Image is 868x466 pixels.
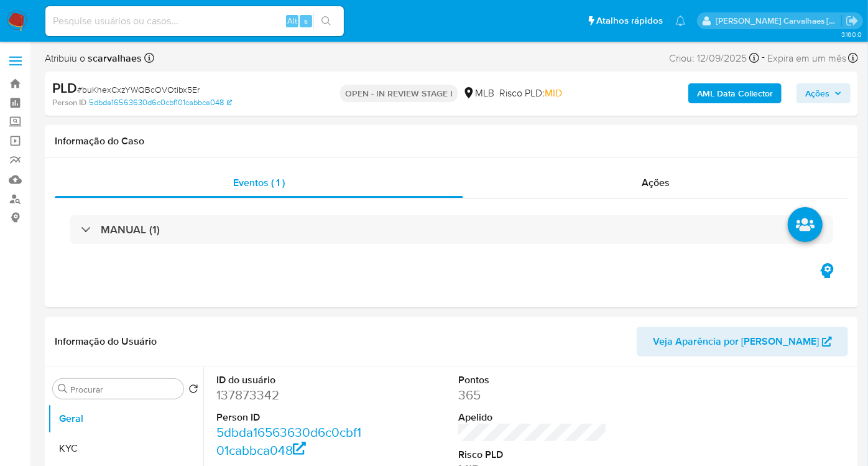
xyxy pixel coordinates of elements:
span: MID [545,86,562,100]
span: Ações [642,175,670,190]
dt: Pontos [458,373,607,387]
span: Expira em um mês [767,52,846,65]
span: s [304,15,308,27]
dd: 137873342 [216,386,365,404]
span: Risco PLD: [499,86,562,100]
button: Procurar [58,384,68,394]
span: Eventos ( 1 ) [233,175,285,190]
div: Criou: 12/09/2025 [669,50,759,67]
dt: Person ID [216,411,365,424]
span: Atribuiu o [45,52,142,65]
button: Geral [48,404,203,434]
span: - [762,50,765,67]
p: OPEN - IN REVIEW STAGE I [340,85,458,102]
span: Veja Aparência por [PERSON_NAME] [653,327,819,356]
button: KYC [48,434,203,464]
span: Alt [287,15,297,27]
a: Notificações [675,16,686,26]
button: AML Data Collector [688,83,782,103]
span: Atalhos rápidos [596,14,663,27]
input: Pesquise usuários ou casos... [45,13,344,29]
dd: 365 [458,386,607,404]
a: 5dbda16563630d6c0cbf101cabbca048 [89,97,232,108]
button: Veja Aparência por [PERSON_NAME] [637,327,848,356]
button: search-icon [313,12,339,30]
input: Procurar [70,384,178,395]
b: scarvalhaes [85,51,142,65]
button: Retornar ao pedido padrão [188,384,198,398]
span: # buKhexCxzYWQBcOVOtibx5Er [77,83,200,96]
dt: Risco PLD [458,448,607,462]
a: Sair [846,14,859,27]
dt: Apelido [458,411,607,424]
p: sara.carvalhaes@mercadopago.com.br [716,15,842,27]
b: AML Data Collector [697,83,773,103]
h1: Informação do Usuário [55,335,157,348]
div: MANUAL (1) [70,215,833,244]
b: Person ID [52,97,86,108]
h1: Informação do Caso [55,135,848,147]
h3: MANUAL (1) [101,223,160,236]
div: MLB [463,86,494,100]
b: PLD [52,78,77,98]
span: Ações [805,83,829,103]
a: 5dbda16563630d6c0cbf101cabbca048 [216,423,361,459]
dt: ID do usuário [216,373,365,387]
button: Ações [796,83,851,103]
